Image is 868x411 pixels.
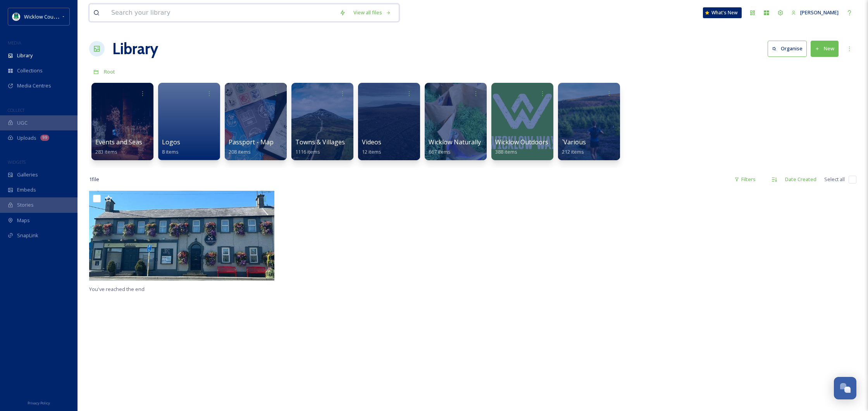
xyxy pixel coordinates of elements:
div: Filters [730,172,759,187]
span: Privacy Policy [28,401,50,406]
span: [PERSON_NAME] [800,9,839,16]
span: Wicklow County Council [24,13,79,20]
span: 388 items [495,148,517,155]
span: Embeds [17,186,36,194]
span: 8 items [162,148,179,155]
span: SnapLink [17,232,38,239]
img: Main Photo Madelines.jpg [89,191,274,281]
a: `Various212 items [562,139,586,155]
a: Root [104,67,115,76]
span: 12 items [362,148,381,155]
a: Privacy Policy [28,398,50,407]
span: WIDGETS [8,159,26,165]
a: Wicklow Naturally667 items [429,139,481,155]
span: Towns & Villages [295,138,345,146]
span: Select all [824,176,845,183]
span: You've reached the end [89,286,145,293]
span: `Various [562,138,586,146]
span: Collections [17,67,43,74]
span: Uploads [17,134,36,142]
a: Library [112,37,158,60]
span: Logos [162,138,180,146]
span: Library [17,52,33,59]
span: Wicklow Naturally [429,138,481,146]
a: What's New [703,7,742,18]
a: Logos8 items [162,139,180,155]
a: Organise [768,41,811,57]
span: 667 items [429,148,451,155]
div: Date Created [781,172,820,187]
a: [PERSON_NAME] [787,5,842,20]
span: Wicklow Outdoors [495,138,548,146]
a: Wicklow Outdoors388 items [495,139,548,155]
span: Passport - Map [229,138,274,146]
span: Maps [17,217,30,224]
span: Stories [17,201,34,209]
span: Media Centres [17,82,51,89]
span: Galleries [17,171,38,178]
span: 212 items [562,148,584,155]
button: Organise [768,41,807,57]
span: MEDIA [8,40,21,46]
span: Videos [362,138,381,146]
span: Root [104,68,115,75]
a: View all files [350,5,395,20]
button: Open Chat [834,377,856,399]
span: 283 items [95,148,117,155]
span: Events and Seasonal [95,138,155,146]
span: 1116 items [295,148,320,155]
a: Passport - Map208 items [229,139,274,155]
button: New [811,41,839,57]
span: COLLECT [8,107,24,113]
span: UGC [17,119,28,127]
a: Videos12 items [362,139,381,155]
a: Events and Seasonal283 items [95,139,155,155]
input: Search your library [107,4,336,21]
span: 208 items [229,148,251,155]
img: download%20(9).png [12,13,20,21]
span: 1 file [89,176,99,183]
div: 99 [40,135,49,141]
a: Towns & Villages1116 items [295,139,345,155]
